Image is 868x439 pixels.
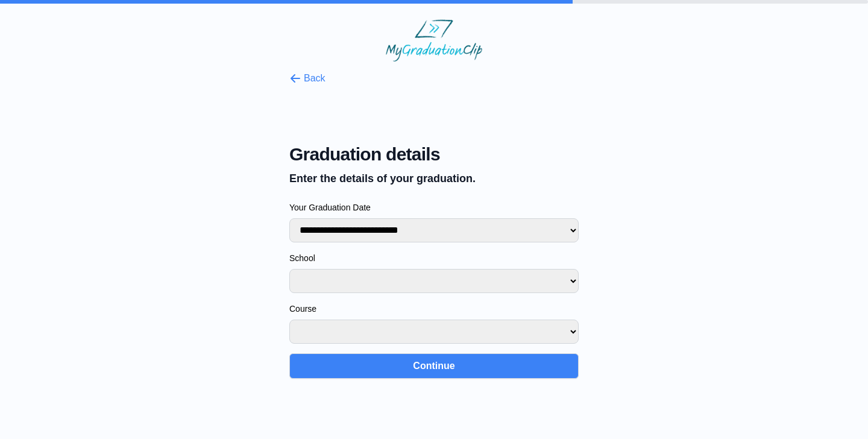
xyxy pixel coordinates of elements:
button: Back [289,71,325,86]
label: Your Graduation Date [289,201,579,213]
label: School [289,252,579,264]
button: Continue [289,353,579,379]
label: Course [289,303,579,315]
p: Enter the details of your graduation. [289,170,579,187]
span: Graduation details [289,144,579,165]
img: MyGraduationClip [386,19,482,62]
